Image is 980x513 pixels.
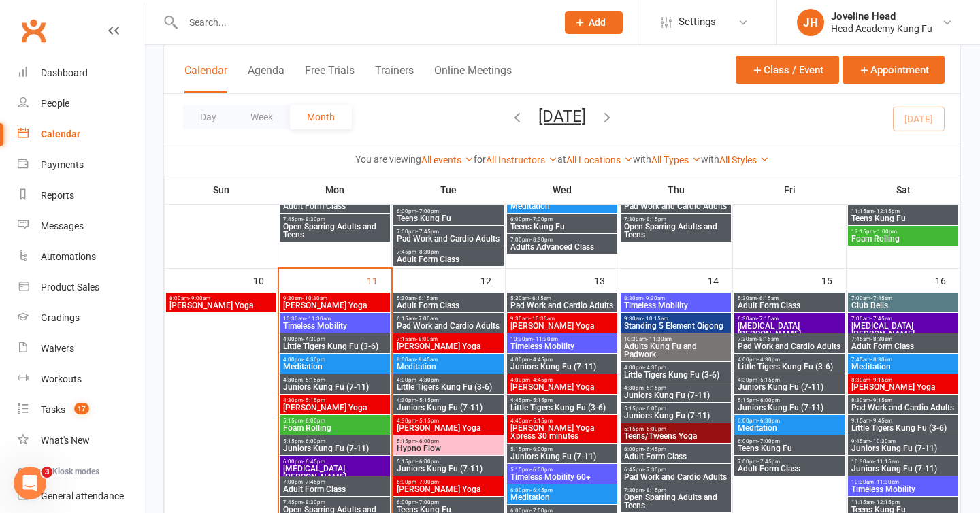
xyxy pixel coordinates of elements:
div: Messages [41,220,84,231]
div: 11 [367,269,391,291]
span: 8:00am [169,295,274,301]
th: Mon [278,176,392,204]
span: 4:30pm [396,418,501,424]
span: - 1:00pm [875,229,897,235]
a: Product Sales [18,272,144,303]
span: Club Bells [851,301,955,310]
span: Timeless Mobility [623,301,728,310]
button: Week [233,105,290,129]
div: Product Sales [41,282,99,293]
span: Adult Form Class [737,465,842,473]
span: - 4:45pm [530,357,553,363]
a: Gradings [18,303,144,333]
span: - 6:30pm [757,418,780,424]
span: Meditation [510,493,615,501]
span: - 9:15am [870,397,892,403]
span: - 5:15pm [416,397,439,403]
span: Timeless Mobility 60+ [510,473,615,481]
span: 10:30am [851,479,955,485]
button: Day [183,105,233,129]
span: - 5:15pm [416,418,439,424]
span: 4:30pm [282,397,387,403]
span: 5:15pm [510,467,615,473]
strong: with [633,154,651,165]
span: - 7:45pm [757,459,780,465]
span: 11:15am [851,499,955,506]
span: 5:30am [396,295,501,301]
span: Timeless Mobility [510,342,615,350]
span: 9:30am [623,316,728,322]
span: 6:00pm [510,216,615,222]
span: [PERSON_NAME] Yoga [396,485,501,493]
span: [PERSON_NAME] Yoga [510,322,615,330]
span: Meditation [851,363,955,371]
span: [PERSON_NAME] Yoga [510,383,615,391]
span: Adult Form Class [737,301,842,310]
button: [DATE] [538,107,586,126]
span: 7:00pm [510,237,615,243]
span: - 4:30pm [757,357,780,363]
span: 9:30am [282,295,387,301]
span: 4:30pm [623,385,728,391]
span: 4:30pm [396,397,501,403]
a: Messages [18,211,144,242]
a: Workouts [18,364,144,395]
span: - 4:45pm [530,377,553,383]
span: - 4:30pm [303,357,325,363]
span: - 8:30pm [530,237,553,243]
span: Juniors Kung Fu (7-11) [737,383,842,391]
span: Open Sparring Adults and Teens [623,493,728,510]
button: Online Meetings [434,64,512,93]
th: Fri [733,176,847,204]
a: People [18,88,144,119]
span: - 7:45pm [303,479,325,485]
span: Teens Kung Fu [396,214,501,222]
span: Juniors Kung Fu (7-11) [282,383,387,391]
div: 14 [708,269,732,291]
span: 6:00pm [623,446,728,452]
span: - 6:15am [529,295,551,301]
th: Sat [847,176,960,204]
span: - 6:15am [416,295,438,301]
span: [MEDICAL_DATA][PERSON_NAME] [737,322,842,338]
span: - 6:45pm [303,459,325,465]
span: Pad Work and Cardio Adults [737,342,842,350]
span: [PERSON_NAME] Yoga [851,383,955,391]
span: 9:45am [851,438,955,444]
span: Juniors Kung Fu (7-11) [851,465,955,473]
span: - 12:15pm [874,208,900,214]
span: Foam Rolling [282,424,387,432]
div: 15 [821,269,846,291]
span: - 6:15am [757,295,779,301]
span: 6:00pm [396,208,501,214]
span: 4:00pm [510,357,615,363]
span: 7:45am [851,336,955,342]
span: - 11:15am [874,459,899,465]
a: All Styles [719,154,769,165]
span: 6:30am [737,316,842,322]
span: - 5:15pm [530,418,553,424]
span: 11:15am [851,208,955,214]
span: Pad Work and Cardio Adults [851,403,955,412]
span: 10:30am [851,459,955,465]
span: 7:00pm [282,479,387,485]
span: 5:30am [510,295,615,301]
span: Juniors Kung Fu (7-11) [623,412,728,420]
div: Tasks [41,404,65,415]
span: Adults Kung Fu and Padwork [623,342,728,359]
span: - 8:45am [416,357,438,363]
span: - 8:30pm [416,249,439,255]
span: 8:30am [851,397,955,403]
span: Timeless Mobility [851,485,955,493]
div: 13 [594,269,619,291]
button: Calendar [184,64,227,93]
a: All Types [651,154,701,165]
div: Dashboard [41,67,88,78]
span: Add [589,17,606,28]
a: Dashboard [18,58,144,88]
a: Reports [18,180,144,211]
span: Meditation [282,363,387,371]
a: Automations [18,242,144,272]
span: 5:15pm [396,459,501,465]
span: 4:00pm [737,357,842,363]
